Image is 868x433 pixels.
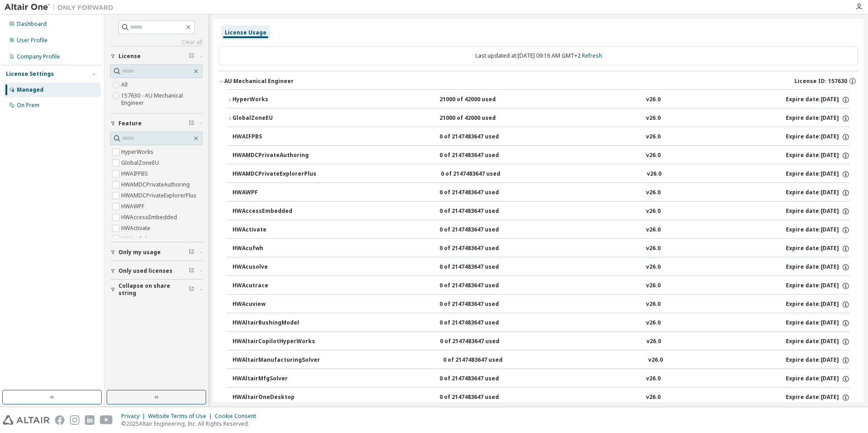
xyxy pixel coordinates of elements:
[786,114,850,123] div: Expire date: [DATE]
[232,183,850,203] button: HWAWPF0 of 2147483647 usedv26.0Expire date:[DATE]
[227,90,850,110] button: HyperWorks21000 of 42000 usedv26.0Expire date:[DATE]
[439,319,521,327] div: 0 of 2147483647 used
[786,394,850,402] div: Expire date: [DATE]
[439,226,521,234] div: 0 of 2147483647 used
[232,170,316,178] div: HWAMDCPrivateExplorerPlus
[786,170,850,178] div: Expire date: [DATE]
[786,189,850,197] div: Expire date: [DATE]
[646,263,661,271] div: v26.0
[121,79,129,90] label: All
[232,207,314,216] div: HWAccessEmbedded
[439,152,521,160] div: 0 of 2147483647 used
[110,242,202,262] button: Only my usage
[646,245,661,253] div: v26.0
[648,356,663,364] div: v26.0
[219,71,858,91] button: AU Mechanical EngineerLicense ID: 157630
[439,282,521,290] div: 0 of 2147483647 used
[786,226,850,234] div: Expire date: [DATE]
[121,190,198,201] label: HWAMDCPrivateExplorerPlus
[439,263,521,271] div: 0 of 2147483647 used
[17,53,60,60] div: Company Profile
[786,152,850,160] div: Expire date: [DATE]
[225,29,266,36] div: License Usage
[232,257,850,277] button: HWAcusolve0 of 2147483647 usedv26.0Expire date:[DATE]
[17,37,48,44] div: User Profile
[646,300,661,309] div: v26.0
[646,189,661,197] div: v26.0
[786,133,850,141] div: Expire date: [DATE]
[786,207,850,216] div: Expire date: [DATE]
[646,207,661,216] div: v26.0
[232,220,850,240] button: HWActivate0 of 2147483647 usedv26.0Expire date:[DATE]
[443,356,525,364] div: 0 of 2147483647 used
[121,147,155,157] label: HyperWorks
[786,300,850,309] div: Expire date: [DATE]
[121,413,148,420] div: Privacy
[646,114,661,123] div: v26.0
[439,114,521,123] div: 21000 of 42000 used
[118,120,142,127] span: Feature
[6,70,54,78] div: License Settings
[794,78,847,85] span: License ID: 157630
[232,245,314,253] div: HWAcufwh
[232,356,320,364] div: HWAltairManufacturingSolver
[646,96,661,104] div: v26.0
[232,202,850,221] button: HWAccessEmbedded0 of 2147483647 usedv26.0Expire date:[DATE]
[786,356,850,364] div: Expire date: [DATE]
[232,369,850,389] button: HWAltairMfgSolver0 of 2147483647 usedv26.0Expire date:[DATE]
[439,96,521,104] div: 21000 of 42000 used
[189,267,194,275] span: Clear filter
[646,394,661,402] div: v26.0
[646,375,661,383] div: v26.0
[121,212,179,223] label: HWAccessEmbedded
[647,170,661,178] div: v26.0
[121,223,152,234] label: HWActivate
[110,39,202,46] a: Clear all
[582,52,602,59] a: Refresh
[439,133,521,141] div: 0 of 2147483647 used
[232,263,314,271] div: HWAcusolve
[215,413,261,420] div: Cookie Consent
[232,226,314,234] div: HWActivate
[646,319,661,327] div: v26.0
[232,146,850,166] button: HWAMDCPrivateAuthoring0 of 2147483647 usedv26.0Expire date:[DATE]
[232,164,850,184] button: HWAMDCPrivateExplorerPlus0 of 2147483647 usedv26.0Expire date:[DATE]
[148,413,215,420] div: Website Terms of Use
[219,46,858,65] div: Last updated at: [DATE] 09:16 AM GMT+2
[232,282,314,290] div: HWAcutrace
[100,415,113,425] img: youtube.svg
[232,152,314,160] div: HWAMDCPrivateAuthoring
[227,108,850,128] button: GlobalZoneEU21000 of 42000 usedv26.0Expire date:[DATE]
[85,415,94,425] img: linkedin.svg
[189,249,194,256] span: Clear filter
[232,295,850,315] button: HWAcuview0 of 2147483647 usedv26.0Expire date:[DATE]
[439,300,521,309] div: 0 of 2147483647 used
[786,338,850,346] div: Expire date: [DATE]
[189,286,194,293] span: Clear filter
[121,179,192,190] label: HWAMDCPrivateAuthoring
[232,319,314,327] div: HWAltairBushingModel
[17,20,47,28] div: Dashboard
[189,120,194,127] span: Clear filter
[441,170,523,178] div: 0 of 2147483647 used
[118,249,161,256] span: Only my usage
[189,53,194,60] span: Clear filter
[118,53,141,60] span: License
[646,282,661,290] div: v26.0
[121,201,146,212] label: HWAWPF
[232,350,850,370] button: HWAltairManufacturingSolver0 of 2147483647 usedv26.0Expire date:[DATE]
[121,168,150,179] label: HWAIFPBS
[232,96,314,104] div: HyperWorks
[110,46,202,66] button: License
[786,282,850,290] div: Expire date: [DATE]
[440,338,522,346] div: 0 of 2147483647 used
[439,207,521,216] div: 0 of 2147483647 used
[118,267,173,275] span: Only used licenses
[232,394,314,402] div: HWAltairOneDesktop
[3,415,49,425] img: altair_logo.svg
[646,133,661,141] div: v26.0
[786,319,850,327] div: Expire date: [DATE]
[439,394,521,402] div: 0 of 2147483647 used
[232,127,850,147] button: HWAIFPBS0 of 2147483647 usedv26.0Expire date:[DATE]
[646,338,661,346] div: v26.0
